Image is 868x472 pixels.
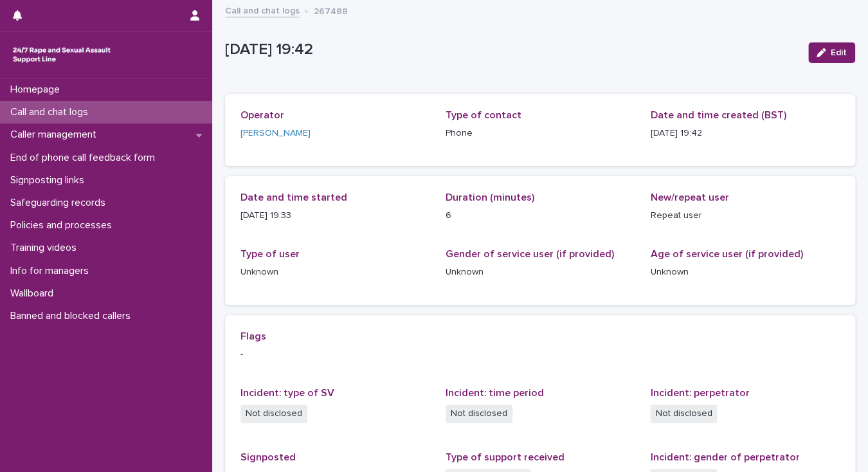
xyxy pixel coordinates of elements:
button: Edit [808,42,855,63]
p: Call and chat logs [5,106,98,118]
span: Date and time started [240,192,347,203]
span: New/repeat user [650,192,728,203]
img: rhQMoQhaT3yELyF149Cw [10,42,113,68]
span: Incident: gender of perpetrator [650,452,799,462]
p: Safeguarding records [5,197,116,209]
span: Flags [240,331,266,341]
p: Policies and processes [5,219,122,231]
span: Not disclosed [240,404,307,423]
span: Edit [831,48,847,57]
p: Phone [446,127,635,140]
p: Unknown [650,266,840,279]
p: Homepage [5,84,70,96]
span: Date and time created (BST) [650,110,786,120]
a: Call and chat logs [225,3,300,17]
p: Unknown [240,266,430,279]
span: Age of service user (if provided) [650,249,802,259]
p: 267488 [314,3,348,17]
p: [DATE] 19:42 [225,41,798,59]
span: Not disclosed [650,404,717,423]
p: - [240,348,840,361]
span: Type of user [240,249,300,259]
p: Caller management [5,129,107,141]
p: End of phone call feedback form [5,152,165,164]
span: Incident: type of SV [240,388,334,398]
span: Operator [240,110,284,120]
span: Gender of service user (if provided) [446,249,614,259]
p: [DATE] 19:42 [650,127,840,140]
span: Incident: perpetrator [650,388,749,398]
a: [PERSON_NAME] [240,127,311,140]
span: Duration (minutes) [446,192,534,203]
p: Repeat user [650,209,840,222]
span: Type of contact [446,110,521,120]
p: Banned and blocked callers [5,310,141,322]
p: 6 [446,209,635,222]
p: Training videos [5,242,87,254]
p: Unknown [446,266,635,279]
p: Info for managers [5,265,99,277]
span: Not disclosed [446,404,512,423]
p: Wallboard [5,287,64,300]
p: [DATE] 19:33 [240,209,430,222]
span: Incident: time period [446,388,544,398]
p: Signposting links [5,174,95,186]
span: Signposted [240,452,296,462]
span: Type of support received [446,452,565,462]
